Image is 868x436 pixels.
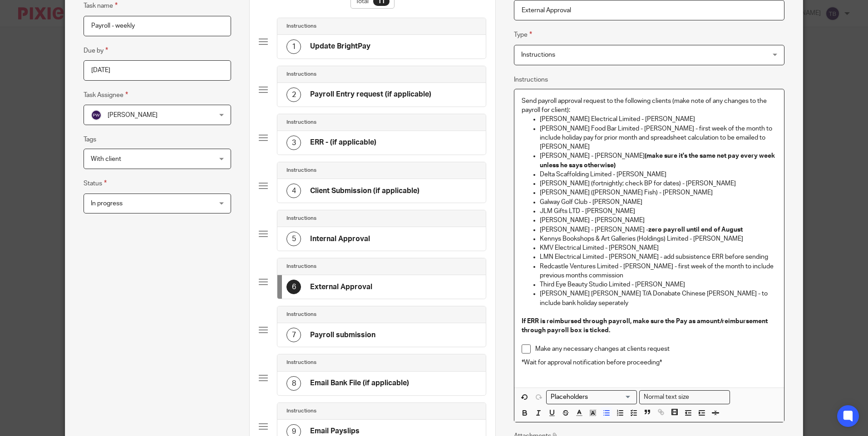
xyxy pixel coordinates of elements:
[286,136,301,150] div: 3
[521,52,555,58] span: Instructions
[84,178,107,189] label: Status
[514,29,532,40] label: Type
[310,282,372,292] h4: External Approval
[310,330,375,340] h4: Payroll submission
[639,390,730,404] div: Search for option
[540,115,776,124] p: [PERSON_NAME] Electrical Limited - [PERSON_NAME]
[540,280,776,289] p: Third Eye Beauty Studio Limited - [PERSON_NAME]
[692,392,725,402] input: Search for option
[540,234,776,243] p: Kennys Bookshops & Art Galleries (Holdings) Limited - [PERSON_NAME]
[639,390,730,404] div: Text styles
[84,0,118,11] label: Task name
[540,262,776,281] p: Redcastle Ventures Limited - [PERSON_NAME] - first week of the month to include previous months c...
[310,186,419,196] h4: Client Submission (if applicable)
[91,200,123,207] span: In progress
[286,232,301,246] div: 5
[310,426,360,436] h4: Email Payslips
[540,243,776,252] p: KMV Electrical Limited - [PERSON_NAME]
[286,87,301,102] div: 2
[286,39,301,54] div: 1
[286,376,301,391] div: 8
[522,358,776,367] p: *Wait for approval notification before proceeding*
[310,378,409,388] h4: Email Bank File (if applicable)
[540,188,776,197] p: [PERSON_NAME] ([PERSON_NAME] Fish) - [PERSON_NAME]
[108,112,158,118] span: [PERSON_NAME]
[547,392,631,402] input: Search for option
[310,138,376,147] h4: ERR - (if applicable)
[286,23,316,30] h4: Instructions
[286,359,316,366] h4: Instructions
[84,135,96,144] label: Tags
[286,280,301,294] div: 6
[540,198,776,207] p: Galway Golf Club - [PERSON_NAME]
[286,311,316,318] h4: Instructions
[546,390,637,404] div: Search for option
[91,156,121,162] span: With client
[522,97,776,115] p: Send payroll approval request to the following clients (make note of any changes to the payroll f...
[286,328,301,342] div: 7
[648,227,743,233] strong: zero payroll until end of August
[84,45,108,56] label: Due by
[540,252,776,262] p: LMN Electrical Limited - [PERSON_NAME] - add subsistence ERR before sending
[91,110,102,121] img: svg%3E
[286,407,316,415] h4: Instructions
[286,119,316,126] h4: Instructions
[286,184,301,198] div: 4
[540,207,776,216] p: JLM Gifts LTD - [PERSON_NAME]
[535,344,776,354] p: Make any necessary changes at clients request
[84,90,128,100] label: Task Assignee
[540,124,776,152] p: [PERSON_NAME] Food Bar Limited - [PERSON_NAME] - first week of the month to include holiday pay f...
[286,71,316,78] h4: Instructions
[286,167,316,174] h4: Instructions
[310,90,431,99] h4: Payroll Entry request (if applicable)
[540,179,776,188] p: [PERSON_NAME] (fortnightly; check BP for dates) - [PERSON_NAME]
[286,263,316,270] h4: Instructions
[522,318,769,334] strong: If ERR is reimbursed through payroll, make sure the Pay as amount/reimbursement through payroll b...
[546,390,637,404] div: Placeholders
[310,234,370,244] h4: Internal Approval
[286,215,316,222] h4: Instructions
[514,75,548,84] label: Instructions
[540,153,776,168] strong: (make sure it's the same net pay every week unless he says otherwise)
[540,151,776,170] p: [PERSON_NAME] - [PERSON_NAME]
[540,216,776,225] p: [PERSON_NAME] - [PERSON_NAME]
[540,170,776,179] p: Delta Scaffolding Limited - [PERSON_NAME]
[310,42,370,51] h4: Update BrightPay
[540,225,776,234] p: [PERSON_NAME] - [PERSON_NAME] -
[540,289,776,308] p: [PERSON_NAME] [PERSON_NAME] T/A Donabate Chinese [PERSON_NAME] - to include bank holiday seperately
[84,60,231,81] input: Pick a date
[641,392,691,402] span: Normal text size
